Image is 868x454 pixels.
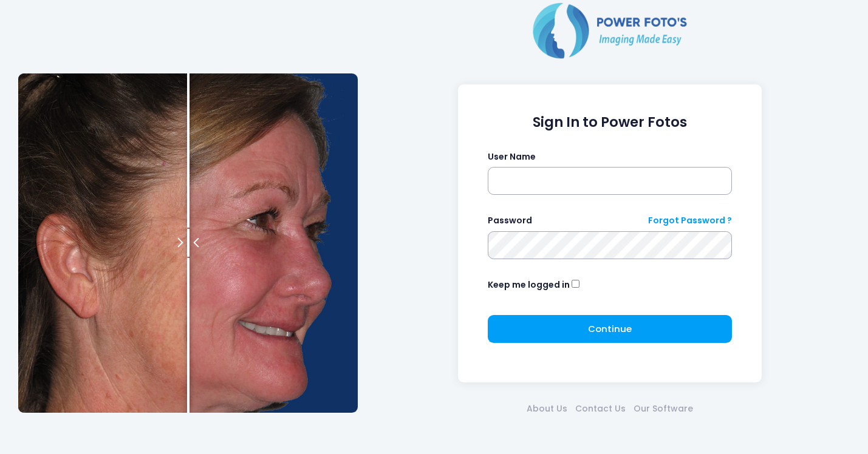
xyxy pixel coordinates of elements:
a: Contact Us [571,402,629,415]
a: Our Software [629,402,697,415]
button: Continue [488,315,733,343]
a: About Us [522,402,571,415]
span: Continue [588,322,632,335]
label: Keep me logged in [488,279,570,291]
label: User Name [488,151,536,163]
h1: Sign In to Power Fotos [488,114,733,130]
label: Password [488,214,532,227]
a: Forgot Password ? [648,214,732,227]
